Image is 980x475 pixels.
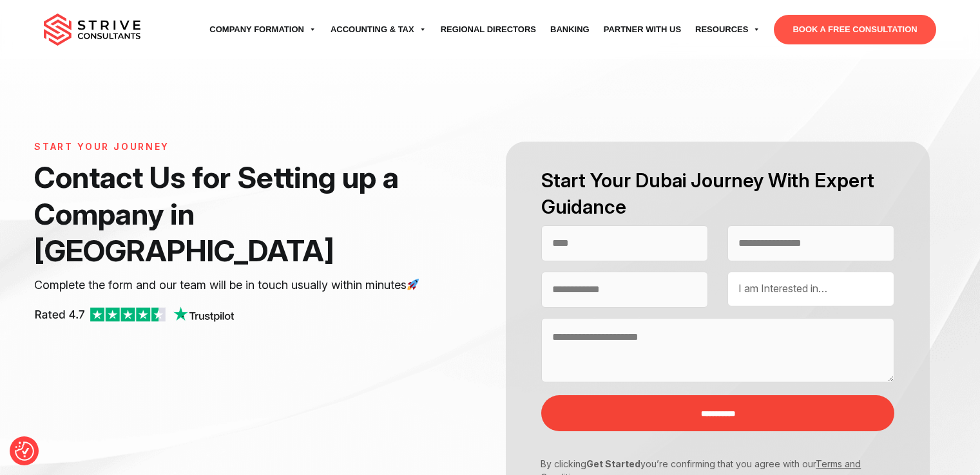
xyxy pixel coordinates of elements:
a: Accounting & Tax [323,12,434,48]
a: Regional Directors [434,12,543,48]
button: Consent Preferences [15,442,34,461]
h1: Contact Us for Setting up a Company in [GEOGRAPHIC_DATA] [34,159,426,269]
h2: Start Your Dubai Journey With Expert Guidance [541,167,894,220]
a: Resources [688,12,767,48]
img: Revisit consent button [15,442,34,461]
a: Partner with Us [597,12,688,48]
strong: Get Started [586,458,640,469]
h6: START YOUR JOURNEY [34,142,426,153]
span: I am Interested in… [738,282,827,295]
img: main-logo.svg [44,14,140,46]
img: 🚀 [407,279,419,290]
p: Complete the form and our team will be in touch usually within minutes [34,275,426,295]
a: Banking [543,12,597,48]
a: Company Formation [202,12,323,48]
a: BOOK A FREE CONSULTATION [774,15,936,44]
